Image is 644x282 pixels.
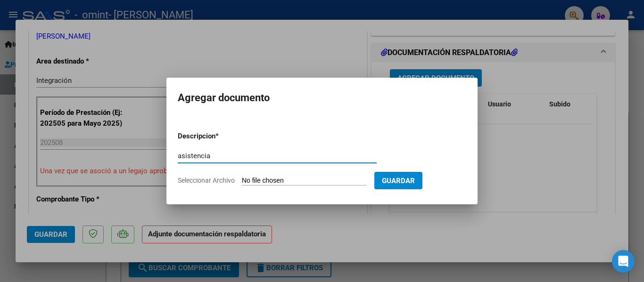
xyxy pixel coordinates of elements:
p: Descripcion [178,131,264,142]
div: Open Intercom Messenger [612,250,635,273]
h2: Agregar documento [178,89,466,107]
span: Seleccionar Archivo [178,177,235,184]
button: Guardar [374,172,422,189]
span: Guardar [382,177,415,185]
